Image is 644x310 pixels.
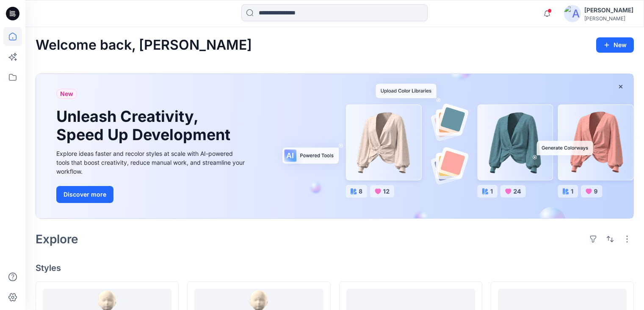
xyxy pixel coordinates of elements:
[60,89,73,99] span: New
[36,232,78,246] h2: Explore
[56,186,113,203] button: Discover more
[584,15,633,22] div: [PERSON_NAME]
[56,186,247,203] a: Discover more
[36,263,634,273] h4: Styles
[56,107,234,144] h1: Unleash Creativity, Speed Up Development
[564,5,581,22] img: avatar
[596,37,634,53] button: New
[56,149,247,176] div: Explore ideas faster and recolor styles at scale with AI-powered tools that boost creativity, red...
[36,37,252,53] h2: Welcome back, [PERSON_NAME]
[584,5,633,15] div: [PERSON_NAME]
